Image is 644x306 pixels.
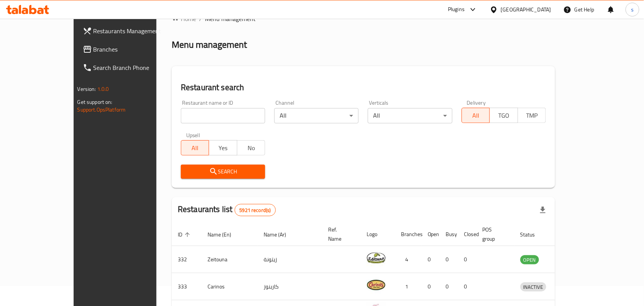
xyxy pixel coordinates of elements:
[458,273,477,300] td: 0
[178,204,276,216] h2: Restaurants list
[172,14,196,23] a: Home
[520,230,545,239] span: Status
[631,5,634,14] span: s
[467,100,486,105] label: Delivery
[77,97,113,107] span: Get support on:
[264,230,296,239] span: Name (Ar)
[77,105,126,115] a: Support.OpsPlatform
[258,246,322,273] td: زيتونة
[201,246,258,273] td: Zeitouna
[328,225,351,243] span: Ref. Name
[458,246,477,273] td: 0
[518,108,546,123] button: TMP
[395,273,422,300] td: 1
[181,82,546,93] h2: Restaurant search
[93,63,175,72] span: Search Branch Phone
[520,256,539,264] span: OPEN
[440,246,458,273] td: 0
[367,275,386,295] img: Carinos
[184,142,206,154] span: All
[77,40,181,58] a: Branches
[237,140,265,155] button: No
[172,246,201,273] td: 332
[205,14,256,23] span: Menu management
[395,223,422,246] th: Branches
[172,39,247,51] h2: Menu management
[520,282,546,291] div: INACTIVE
[186,133,200,138] label: Upsell
[489,108,518,123] button: TGO
[77,58,181,77] a: Search Branch Phone
[77,84,96,94] span: Version:
[97,84,109,94] span: 1.0.0
[367,248,386,267] img: Zeitouna
[440,273,458,300] td: 0
[212,142,234,154] span: Yes
[483,225,505,243] span: POS group
[520,283,546,291] span: INACTIVE
[274,108,359,123] div: All
[187,167,259,176] span: Search
[422,273,440,300] td: 0
[181,140,209,155] button: All
[172,273,201,300] td: 333
[93,26,175,36] span: Restaurants Management
[258,273,322,300] td: كارينوز
[199,14,202,23] li: /
[422,246,440,273] td: 0
[77,22,181,40] a: Restaurants Management
[208,230,241,239] span: Name (En)
[440,223,458,246] th: Busy
[93,45,175,54] span: Branches
[520,255,539,264] div: OPEN
[235,207,275,214] span: 5921 record(s)
[209,140,237,155] button: Yes
[201,273,258,300] td: Carinos
[422,223,440,246] th: Open
[501,5,551,14] div: [GEOGRAPHIC_DATA]
[521,110,543,121] span: TMP
[361,223,395,246] th: Logo
[395,246,422,273] td: 4
[465,110,487,121] span: All
[235,204,276,216] div: Total records count
[181,108,265,123] input: Search for restaurant name or ID..
[462,108,490,123] button: All
[178,230,192,239] span: ID
[368,108,452,123] div: All
[493,110,515,121] span: TGO
[534,201,552,219] div: Export file
[458,223,477,246] th: Closed
[240,142,262,154] span: No
[448,5,465,14] div: Plugins
[181,165,265,179] button: Search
